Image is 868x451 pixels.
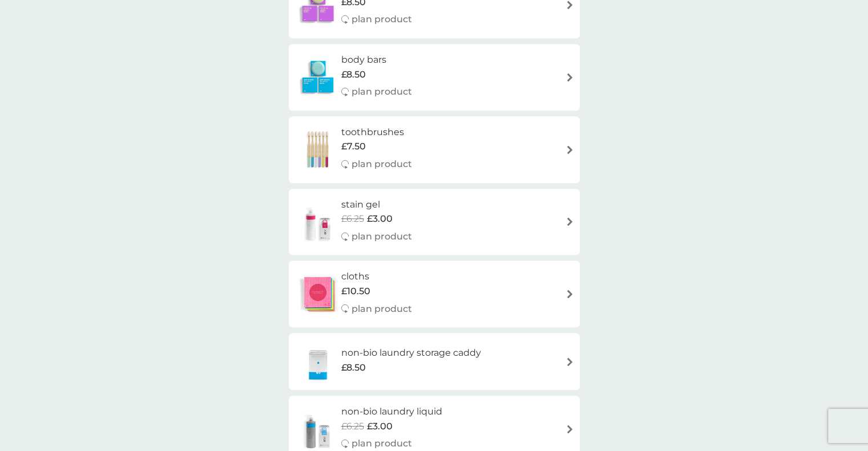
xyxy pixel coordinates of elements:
[367,212,393,226] span: £3.00
[294,129,341,169] img: toothbrushes
[566,217,574,226] img: arrow right
[341,125,412,140] h6: toothbrushes
[352,436,412,451] p: plan product
[566,145,574,154] img: arrow right
[341,67,366,82] span: £8.50
[294,409,341,449] img: non-bio laundry liquid
[341,52,412,67] h6: body bars
[367,419,393,434] span: £3.00
[566,73,574,82] img: arrow right
[352,302,412,316] p: plan product
[352,157,412,172] p: plan product
[566,290,574,298] img: arrow right
[352,229,412,244] p: plan product
[341,346,481,360] h6: non-bio laundry storage caddy
[294,342,341,381] img: non-bio laundry storage caddy
[341,360,366,375] span: £8.50
[341,404,442,419] h6: non-bio laundry liquid
[294,202,341,242] img: stain gel
[341,284,370,299] span: £10.50
[294,57,341,97] img: body bars
[566,425,574,433] img: arrow right
[341,197,412,212] h6: stain gel
[294,274,341,314] img: cloths
[341,212,364,226] span: £6.25
[566,1,574,9] img: arrow right
[341,269,412,284] h6: cloths
[566,357,574,366] img: arrow right
[341,419,364,434] span: £6.25
[341,139,366,154] span: £7.50
[352,84,412,99] p: plan product
[352,12,412,27] p: plan product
